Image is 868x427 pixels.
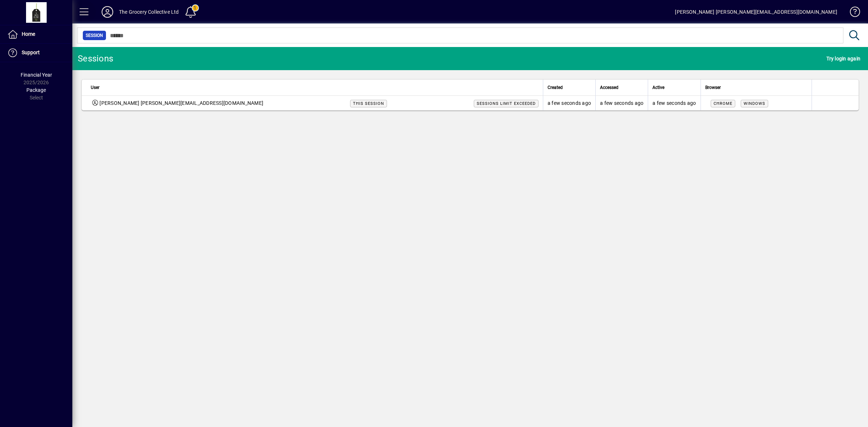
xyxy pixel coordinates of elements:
div: [PERSON_NAME] [PERSON_NAME][EMAIL_ADDRESS][DOMAIN_NAME] [675,6,837,18]
span: Package [26,87,46,93]
td: a few seconds ago [543,96,595,110]
span: Session [86,32,103,39]
div: The Grocery Collective Ltd [119,6,179,18]
span: This session [353,101,384,106]
span: Chrome [714,101,732,106]
button: Profile [96,5,119,18]
span: Home [22,31,35,37]
span: Accessed [600,84,618,91]
span: Windows [744,101,765,106]
span: Active [652,84,664,91]
a: Support [4,44,72,62]
div: Mozilla/5.0 (Windows NT 10.0; Win64; x64) AppleWebKit/537.36 (KHTML, like Gecko) Chrome/140.0.0.0... [705,99,808,107]
span: Browser [705,84,721,91]
span: User [91,84,99,91]
span: Sessions limit exceeded [477,101,536,106]
span: Support [22,50,40,55]
a: Home [4,25,72,43]
span: Try login again [826,53,860,64]
td: a few seconds ago [648,96,700,110]
span: [PERSON_NAME] [PERSON_NAME][EMAIL_ADDRESS][DOMAIN_NAME] [99,99,263,107]
a: Knowledge Base [844,1,859,25]
span: Financial Year [21,72,52,78]
button: Try login again [825,52,862,65]
span: Created [548,84,563,91]
td: a few seconds ago [595,96,648,110]
div: Sessions [78,53,113,64]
